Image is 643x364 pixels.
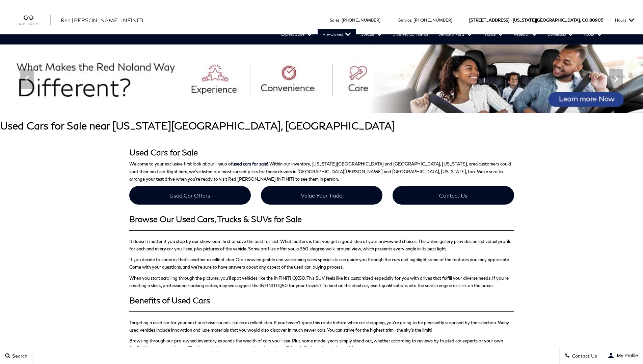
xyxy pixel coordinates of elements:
a: used cars for sale [233,161,267,166]
span: : [411,18,412,23]
span: Contact Us [570,353,597,359]
a: Finance [478,29,509,39]
a: Unlimited Confidence [387,29,433,39]
a: Service & Parts [433,29,478,39]
span: [US_STATE][GEOGRAPHIC_DATA], [513,6,581,34]
a: Research [509,29,542,39]
strong: Benefits of Used Cars [129,295,210,305]
a: Express Store [276,29,318,39]
p: When you start scrolling through the pictures, you’ll spot vehicles like the INFINITI QX50. This ... [129,274,514,289]
img: INFINITI [17,15,51,26]
p: Welcome to your exclusive first look at our lineup of ! Within our inventory, [US_STATE][GEOGRAPH... [129,160,514,182]
a: [PHONE_NUMBER] [413,18,452,23]
a: Value Your Trade [261,186,382,205]
nav: Main Navigation [42,29,608,50]
span: Sales [330,18,340,23]
p: If you decide to come in, that’s another excellent idea. Our knowledgeable and welcoming sales sp... [129,256,514,271]
a: [STREET_ADDRESS] • [US_STATE][GEOGRAPHIC_DATA], CO 80905 [469,18,603,23]
a: [PHONE_NUMBER] [342,18,380,23]
span: Service [398,18,411,23]
p: Browsing through our pre-owned inventory expands the wealth of cars you’ll see. Plus, some model ... [129,337,514,352]
a: Specials [356,29,387,39]
button: Open the hours dropdown [612,6,638,34]
a: About [579,29,608,39]
a: Contact Us [393,186,514,205]
p: It doesn’t matter if you stop by our showroom first or save the best for last. What matters is th... [129,238,514,252]
button: user-profile-menu [602,347,643,364]
span: Red [PERSON_NAME] INFINITI [61,17,143,23]
span: CO [582,6,588,34]
a: Used Car Offers [129,186,251,205]
span: Search [10,353,27,359]
a: infiniti [17,15,51,26]
span: [STREET_ADDRESS] • [469,6,512,34]
span: My Profile [614,353,638,358]
span: 80905 [589,6,603,34]
strong: Browse Our Used Cars, Trucks & SUVs for Sale [129,214,302,224]
span: : [340,18,341,23]
p: Targeting a used car for your next purchase sounds like an excellent idea. If you haven’t gone th... [129,319,514,334]
a: Ownership [542,29,579,39]
strong: Used Cars for Sale [129,147,198,157]
a: Red [PERSON_NAME] INFINITI [61,16,143,24]
a: Pre-Owned [318,29,356,39]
